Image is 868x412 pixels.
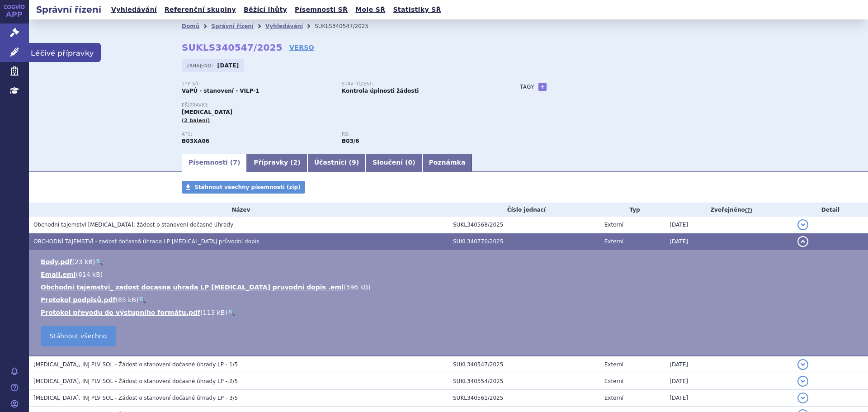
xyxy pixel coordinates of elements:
[29,203,448,217] th: Název
[41,271,75,278] a: Email.eml
[797,359,808,370] button: detail
[665,356,793,373] td: [DATE]
[342,132,493,137] p: RS:
[33,361,238,368] span: REBLOZYL, INJ PLV SOL - Žádost o stanovení dočasné úhrady LP - 1/5
[604,378,623,384] span: Externí
[41,270,859,279] li: ( )
[41,284,344,291] a: Obchodni tajemstvi_ zadost docasna uhrada LP [MEDICAL_DATA] pruvodni dopis .eml
[182,109,232,115] span: [MEDICAL_DATA]
[366,154,422,172] a: Sloučení (0)
[793,203,868,217] th: Detail
[448,356,600,373] td: SUKL340547/2025
[422,154,472,172] a: Poznámka
[346,284,368,291] span: 596 kB
[118,296,136,303] span: 85 kB
[211,23,254,29] a: Správní řízení
[448,203,600,217] th: Číslo jednací
[292,4,350,16] a: Písemnosti SŘ
[41,309,200,316] a: Protokol převodu do výstupního formátu.pdf
[538,83,547,91] a: +
[797,236,808,247] button: detail
[265,23,303,29] a: Vyhledávání
[33,222,233,228] span: Obchodní tajemství Reblozyl: žádost o stanovení dočasné úhrady
[29,3,108,16] h2: Správní řízení
[41,295,859,304] li: ( )
[342,88,419,94] strong: Kontrola úplnosti žádosti
[665,217,793,233] td: [DATE]
[41,308,859,317] li: ( )
[182,132,333,137] p: ATC:
[182,88,259,94] strong: VaPÚ - stanovení - VILP-1
[315,19,380,33] li: SUKLS340547/2025
[353,4,388,16] a: Moje SŘ
[95,258,103,265] a: 🔍
[665,373,793,390] td: [DATE]
[289,43,314,52] a: VERSO
[41,283,859,292] li: ( )
[797,393,808,403] button: detail
[604,238,623,245] span: Externí
[520,81,534,92] h3: Tagy
[665,233,793,250] td: [DATE]
[600,203,665,217] th: Typ
[182,103,502,108] p: Přípravky:
[41,258,72,265] a: Body.pdf
[241,4,290,16] a: Běžící lhůty
[182,42,283,53] strong: SUKLS340547/2025
[604,361,623,368] span: Externí
[665,390,793,407] td: [DATE]
[448,390,600,407] td: SUKL340561/2025
[29,43,101,62] span: Léčivé přípravky
[307,154,366,172] a: Účastníci (9)
[75,258,93,265] span: 23 kB
[342,138,359,144] strong: luspatercept
[745,207,752,213] abbr: (?)
[33,378,238,384] span: REBLOZYL, INJ PLV SOL - Žádost o stanovení dočasné úhrady LP - 2/5
[293,159,298,166] span: 2
[227,309,235,316] a: 🔍
[390,4,443,16] a: Statistiky SŘ
[247,154,307,172] a: Přípravky (2)
[233,159,237,166] span: 7
[41,257,859,266] li: ( )
[352,159,356,166] span: 9
[78,271,100,278] span: 614 kB
[448,217,600,233] td: SUKL340568/2025
[604,222,623,228] span: Externí
[408,159,412,166] span: 0
[186,62,215,69] span: Zahájeno:
[182,154,247,172] a: Písemnosti (7)
[665,203,793,217] th: Zveřejněno
[182,23,199,29] a: Domů
[162,4,239,16] a: Referenční skupiny
[203,309,225,316] span: 113 kB
[217,62,239,69] strong: [DATE]
[138,296,146,303] a: 🔍
[182,138,209,144] strong: LUSPATERCEPT
[194,184,301,190] span: Stáhnout všechny písemnosti (zip)
[108,4,160,16] a: Vyhledávání
[604,395,623,401] span: Externí
[182,181,305,194] a: Stáhnout všechny písemnosti (zip)
[41,296,116,303] a: Protokol podpisů.pdf
[797,219,808,230] button: detail
[448,233,600,250] td: SUKL340770/2025
[33,238,259,245] span: OBCHODNÍ TAJEMSTVÍ - zadost dočasná úhrada LP Reblozyl průvodní dopis
[797,376,808,387] button: detail
[41,326,116,346] a: Stáhnout všechno
[33,395,238,401] span: REBLOZYL, INJ PLV SOL - Žádost o stanovení dočasné úhrady LP - 3/5
[182,118,210,123] span: (2 balení)
[182,81,333,87] p: Typ SŘ:
[448,373,600,390] td: SUKL340554/2025
[342,81,493,87] p: Stav řízení:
